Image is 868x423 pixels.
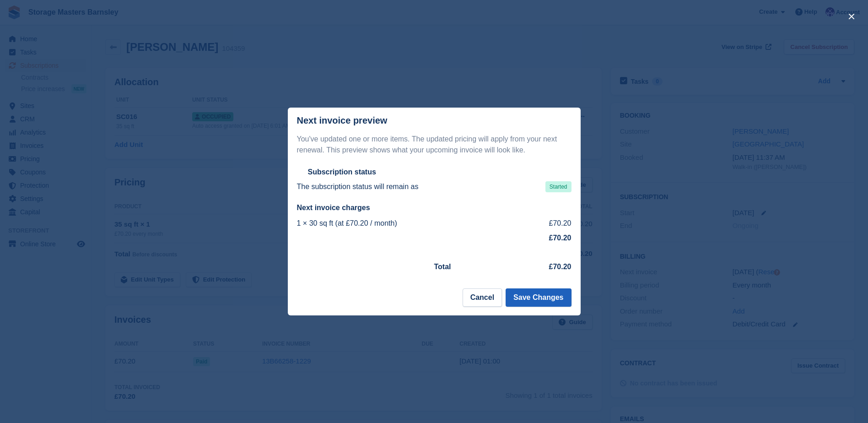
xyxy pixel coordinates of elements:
strong: Total [434,263,451,271]
p: You've updated one or more items. The updated pricing will apply from your next renewal. This pre... [297,134,571,156]
button: Cancel [463,288,502,307]
strong: £70.20 [549,263,571,271]
button: close [844,9,859,24]
td: £70.20 [521,216,571,231]
p: The subscription status will remain as [297,181,419,192]
strong: £70.20 [549,234,571,242]
h2: Next invoice charges [297,203,571,212]
p: Next invoice preview [297,115,388,126]
h2: Subscription status [308,168,376,177]
span: Started [545,181,571,192]
button: Save Changes [506,288,571,307]
td: 1 × 30 sq ft (at £70.20 / month) [297,216,522,231]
